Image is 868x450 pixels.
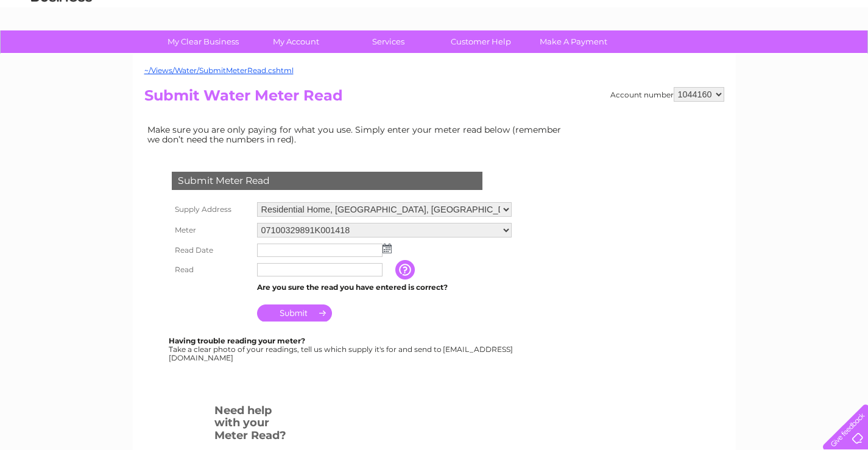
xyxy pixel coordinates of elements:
input: Information [395,260,417,279]
a: 0333 014 3131 [638,6,722,21]
a: Water [654,52,677,61]
th: Read Date [169,241,254,260]
img: logo.png [30,32,93,69]
div: Clear Business is a trading name of Verastar Limited (registered in [GEOGRAPHIC_DATA] No. 3667643... [147,7,722,59]
th: Supply Address [169,199,254,220]
b: Having trouble reading your meter? [169,336,305,345]
th: Read [169,260,254,279]
a: Blog [762,52,780,61]
a: Telecoms [718,52,755,61]
div: Submit Meter Read [172,172,482,190]
a: Make A Payment [523,30,624,53]
div: Take a clear photo of your readings, tell us which supply it's for and send to [EMAIL_ADDRESS][DO... [169,337,515,362]
a: Log out [828,52,857,61]
h2: Submit Water Meter Read [144,87,724,110]
a: My Clear Business [153,30,253,53]
a: ~/Views/Water/SubmitMeterRead.cshtml [144,66,294,75]
input: Submit [257,304,332,322]
a: Contact [787,52,817,61]
h3: Need help with your Meter Read? [214,402,289,448]
div: Account number [610,87,724,102]
td: Make sure you are only paying for what you use. Simply enter your meter read below (remember we d... [144,122,571,147]
a: Customer Help [431,30,531,53]
img: ... [383,244,392,253]
td: Are you sure the read you have entered is correct? [254,279,515,295]
a: Services [338,30,439,53]
a: My Account [245,30,346,53]
th: Meter [169,220,254,241]
a: Energy [684,52,711,61]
